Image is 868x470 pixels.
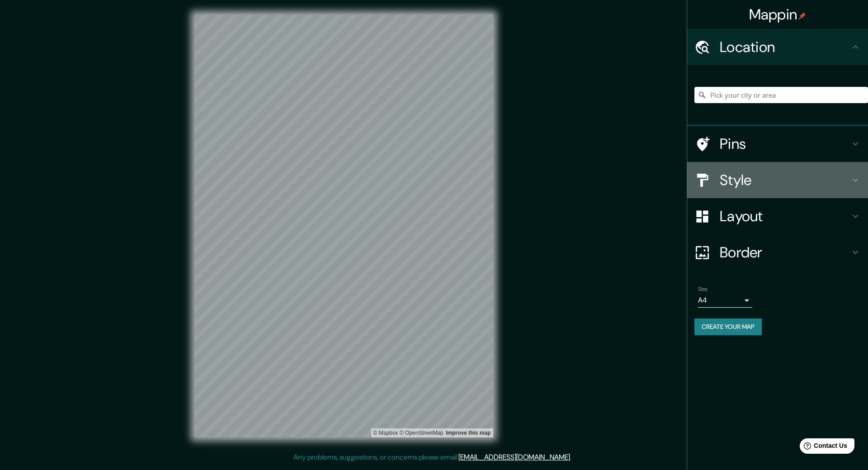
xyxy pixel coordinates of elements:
[694,318,762,335] button: Create your map
[698,293,752,308] div: A4
[573,452,575,463] div: .
[720,207,850,225] h4: Layout
[687,126,868,162] div: Pins
[720,38,850,56] h4: Location
[687,162,868,198] div: Style
[698,285,708,293] label: Size
[720,243,850,261] h4: Border
[446,430,491,436] a: Map feedback
[400,430,443,436] a: OpenStreetMap
[788,435,858,460] iframe: Help widget launcher
[720,171,850,189] h4: Style
[571,452,573,463] div: .
[373,430,398,436] a: Mapbox
[720,135,850,153] h4: Pins
[458,452,570,462] a: [EMAIL_ADDRESS][DOMAIN_NAME]
[799,12,806,19] img: pin-icon.png
[694,87,868,103] input: Pick your city or area
[687,198,868,234] div: Layout
[749,5,807,24] h4: Mappin
[687,29,868,65] div: Location
[194,14,493,437] canvas: Map
[687,234,868,271] div: Border
[293,452,571,463] p: Any problems, suggestions, or concerns please email .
